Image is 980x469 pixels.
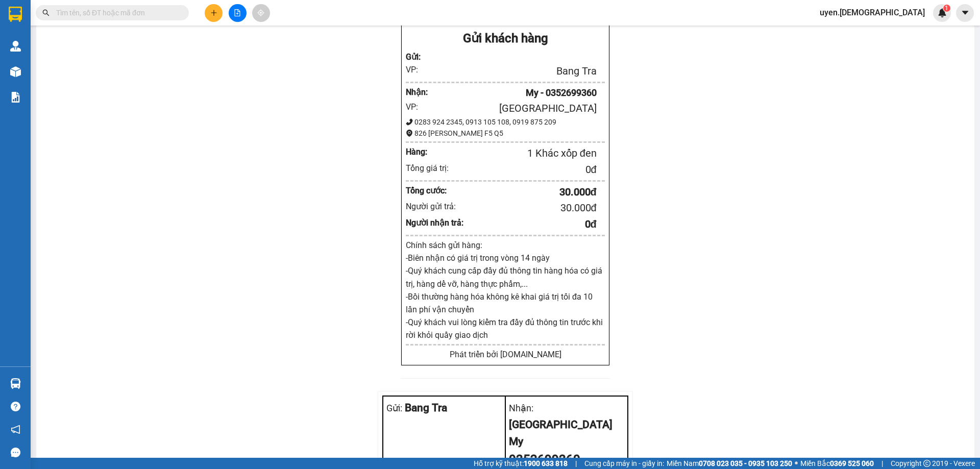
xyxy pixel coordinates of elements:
[97,9,201,32] div: [GEOGRAPHIC_DATA]
[252,4,270,22] button: aim
[406,116,605,128] div: 0283 924 2345, 0913 105 108, 0919 875 209
[474,458,568,469] span: Hỗ trợ kỹ thuật:
[210,9,217,16] span: plus
[795,461,798,465] span: ⚪️
[406,130,413,137] span: environment
[509,403,533,413] span: Nhận:
[10,378,21,389] img: warehouse-icon
[431,63,597,79] div: Bang Tra
[431,86,597,100] div: My - 0352699360
[9,10,24,20] span: Gửi:
[11,402,20,411] span: question-circle
[830,459,874,467] strong: 0369 525 060
[406,184,464,197] div: Tổng cước:
[406,162,464,175] div: Tổng giá trị:
[386,403,402,413] span: Gửi:
[881,458,883,469] span: |
[943,5,950,12] sup: 1
[56,7,177,18] input: Tìm tên, số ĐT hoặc mã đơn
[923,460,930,467] span: copyright
[464,184,597,200] div: 30.000 đ
[406,145,447,158] div: Hàng:
[97,44,201,58] div: 0352699360
[667,458,792,469] span: Miền Nam
[10,41,21,52] img: warehouse-icon
[447,145,597,161] div: 1 Khác xốp đen
[406,252,605,264] p: -Biên nhận có giá trị trong vòng 14 ngày
[938,8,947,17] img: icon-new-feature
[431,101,597,116] div: [GEOGRAPHIC_DATA]
[406,239,605,252] div: Chính sách gửi hàng:
[406,200,464,213] div: Người gửi trả:
[406,264,605,290] p: -Quý khách cung cấp đầy đủ thông tin hàng hóa có giá trị, hàng dể vỡ, hàng thực phẩm,...
[509,433,624,450] div: My
[8,65,23,76] span: CR :
[406,86,431,98] div: Nhận :
[956,4,974,22] button: caret-down
[406,118,413,126] span: phone
[234,9,241,16] span: file-add
[406,290,605,316] p: -Bồi thường hàng hóa không kê khai giá trị tối đa 10 lần phí vận chuyển
[812,6,933,19] span: uyen.[DEMOGRAPHIC_DATA]
[509,400,624,433] div: [GEOGRAPHIC_DATA]
[9,9,90,21] div: Bang Tra
[406,316,605,341] p: -Quý khách vui lòng kiểm tra đầy đủ thông tin trước khi rời khỏi quầy giao dịch
[229,4,247,22] button: file-add
[575,458,577,469] span: |
[406,51,431,63] div: Gửi :
[464,200,597,216] div: 30.000 đ
[97,9,122,19] span: Nhận:
[10,66,21,77] img: warehouse-icon
[406,29,605,48] div: Gửi khách hàng
[464,216,597,232] div: 0 đ
[584,458,664,469] span: Cung cấp máy in - giấy in:
[945,5,948,12] span: 1
[406,101,431,113] div: VP:
[406,63,431,76] div: VP:
[406,348,605,361] div: Phát triển bởi [DOMAIN_NAME]
[524,459,568,467] strong: 1900 633 818
[8,64,92,77] div: 30.000
[97,32,201,44] div: My
[11,448,20,457] span: message
[9,7,22,22] img: logo-vxr
[464,162,597,178] div: 0 đ
[699,459,792,467] strong: 0708 023 035 - 0935 103 250
[205,4,223,22] button: plus
[406,128,605,139] div: 826 [PERSON_NAME] F5 Q5
[800,458,874,469] span: Miền Bắc
[386,400,502,416] div: Bang Tra
[11,425,20,434] span: notification
[406,216,464,229] div: Người nhận trả:
[42,9,50,16] span: search
[257,9,264,16] span: aim
[10,92,21,103] img: solution-icon
[961,8,970,17] span: caret-down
